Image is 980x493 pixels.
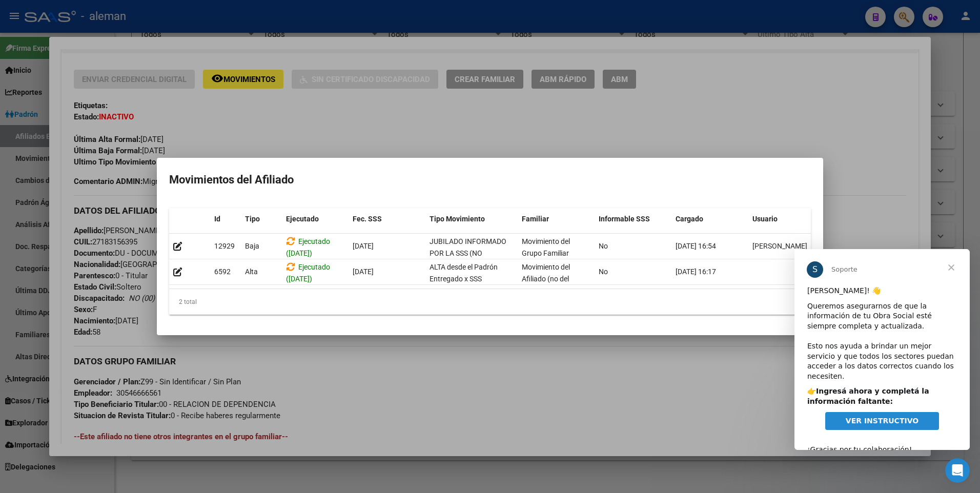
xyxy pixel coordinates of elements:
[676,215,703,223] span: Cargado
[210,208,241,230] datatable-header-cell: Id
[599,242,608,250] span: No
[169,170,811,190] h2: Movimientos del Afiliado
[748,208,825,230] datatable-header-cell: Usuario
[430,215,485,223] span: Tipo Movimiento
[169,289,811,315] div: 2 total
[430,237,506,269] span: JUBILADO INFORMADO POR LA SSS (NO PENSIONADO)
[752,242,807,250] span: [PERSON_NAME]
[245,215,260,223] span: Tipo
[214,242,235,250] span: 12929
[794,249,970,450] iframe: Intercom live chat mensaje
[13,186,162,216] div: ¡Gracias por tu colaboración! ​
[522,215,549,223] span: Familiar
[353,215,382,223] span: Fec. SSS
[286,263,330,283] span: Ejecutado ([DATE])
[518,208,595,230] datatable-header-cell: Familiar
[353,268,374,276] span: [DATE]
[286,237,330,257] span: Ejecutado ([DATE])
[676,242,716,250] span: [DATE] 16:54
[676,268,716,276] span: [DATE] 16:17
[945,458,970,483] iframe: Intercom live chat
[599,268,608,276] span: No
[286,215,319,223] span: Ejecutado
[430,263,498,283] span: ALTA desde el Padrón Entregado x SSS
[282,208,349,230] datatable-header-cell: Ejecutado
[425,208,518,230] datatable-header-cell: Tipo Movimiento
[214,215,220,223] span: Id
[241,208,282,230] datatable-header-cell: Tipo
[522,263,570,295] span: Movimiento del Afiliado (no del grupo)
[599,215,650,223] span: Informable SSS
[522,237,570,257] span: Movimiento del Grupo Familiar
[752,215,778,223] span: Usuario
[349,208,425,230] datatable-header-cell: Fec. SSS
[245,268,258,276] span: Alta
[245,242,259,250] span: Baja
[671,208,748,230] datatable-header-cell: Cargado
[214,268,231,276] span: 6592
[353,242,374,250] span: [DATE]
[595,208,671,230] datatable-header-cell: Informable SSS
